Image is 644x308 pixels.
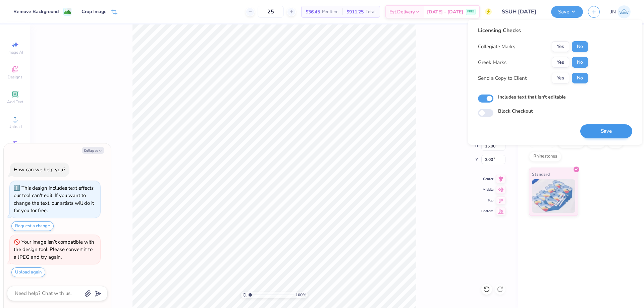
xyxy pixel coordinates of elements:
[346,8,364,15] span: $911.25
[572,41,588,52] button: No
[306,8,320,15] span: $36.45
[529,151,561,162] div: Rhinestones
[14,239,94,260] div: Your image isn’t compatible with the design tool. Please convert it to a JPEG and try again.
[8,74,22,80] span: Designs
[551,6,583,18] button: Save
[478,26,588,35] div: Licensing Checks
[532,179,575,213] img: Standard
[258,6,284,18] input: – –
[7,99,23,105] span: Add Text
[467,9,474,14] span: FREE
[572,73,588,83] button: No
[481,187,493,192] span: Middle
[14,185,94,214] div: This design includes text effects our tool can't edit. If you want to change the text, our artist...
[11,267,45,277] button: Upload again
[11,221,54,231] button: Request a change
[82,8,107,15] div: Crop Image
[8,124,22,129] span: Upload
[532,171,550,178] span: Standard
[552,73,569,83] button: Yes
[481,177,493,181] span: Center
[366,8,376,15] span: Total
[580,124,632,138] button: Save
[572,57,588,68] button: No
[552,41,569,52] button: Yes
[618,5,631,18] img: Jacky Noya
[610,5,631,18] a: JN
[478,74,527,82] div: Send a Copy to Client
[497,5,546,18] input: Untitled Design
[498,108,533,115] label: Block Checkout
[478,59,506,66] div: Greek Marks
[552,57,569,68] button: Yes
[322,8,338,15] span: Per Item
[481,198,493,203] span: Top
[296,292,306,298] span: 100 %
[7,50,23,55] span: Image AI
[427,8,463,15] span: [DATE] - [DATE]
[13,8,59,15] div: Remove Background
[610,8,616,16] span: JN
[498,94,566,101] label: Includes text that isn't editable
[14,166,65,173] div: How can we help you?
[82,147,104,154] button: Collapse
[481,209,493,213] span: Bottom
[478,43,515,51] div: Collegiate Marks
[389,8,415,15] span: Est. Delivery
